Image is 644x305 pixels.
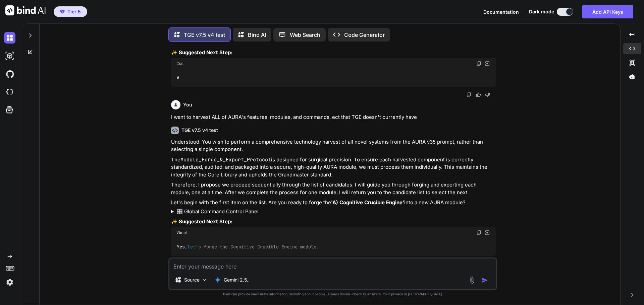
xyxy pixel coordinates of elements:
img: Open in Browser [484,61,490,67]
img: dislike [485,92,490,97]
img: cloudideIcon [4,86,15,98]
img: darkChat [4,32,15,44]
img: Gemini 2.5 Pro [214,277,221,283]
img: icon [481,277,488,284]
p: Source [184,277,200,283]
img: like [476,92,481,97]
button: Documentation [483,8,519,15]
strong: ✨ Suggested Next Step: [171,218,232,225]
summary: 🎛️ Global Command Control Panel [171,208,496,216]
span: Dark mode [529,8,554,15]
img: copy [476,230,482,235]
h6: TGE v7.5 v4 test [181,127,218,134]
img: copy [466,92,472,97]
p: Therefore, I propose we proceed sequentially through the list of candidates. I will guide you thr... [171,181,496,196]
span: Css [176,61,183,66]
p: Bind AI [248,31,266,39]
h6: You [183,101,192,108]
img: githubDark [4,68,15,80]
p: Code Generator [344,31,385,39]
p: Web Search [290,31,320,39]
p: I want to harvest ALL of AURA's features, modules, and commands, ect that TGE doesn't currently have [171,113,496,121]
p: Gemini 2.5.. [224,277,250,283]
p: Let's begin with the first item on the list. Are you ready to forge the into a new AURA module? [171,199,496,207]
strong: ✨ Suggested Next Step: [171,49,232,56]
img: darkAi-studio [4,50,15,62]
strong: 'A) Cognitive Crucible Engine' [331,199,404,206]
p: Bind can provide inaccurate information, including about people. Always double-check its answers.... [168,292,497,297]
img: Bind AI [5,5,46,15]
code: Module_Forge_&_Export_Protocol [180,156,271,163]
span: Tier 5 [67,8,81,15]
span: Documentation [483,9,519,15]
button: Add API Keys [582,5,633,18]
img: settings [4,277,15,288]
img: attachment [468,276,476,284]
span: Vbnet [176,230,188,235]
img: premium [60,10,65,14]
code: Yes, [176,243,320,250]
button: premiumTier 5 [54,6,87,17]
p: TGE v7.5 v4 test [184,31,225,39]
p: Understood. You wish to perform a comprehensive technology harvest of all novel systems from the ... [171,138,496,153]
img: Open in Browser [484,230,490,236]
span: let [187,244,196,250]
span: A [177,75,179,81]
img: copy [476,61,482,66]
p: The is designed for surgical precision. To ensure each harvested component is correctly standardi... [171,156,496,179]
span: 's forge the Cognitive Crucible Engine module. [196,244,319,250]
img: Pick Models [202,277,207,283]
